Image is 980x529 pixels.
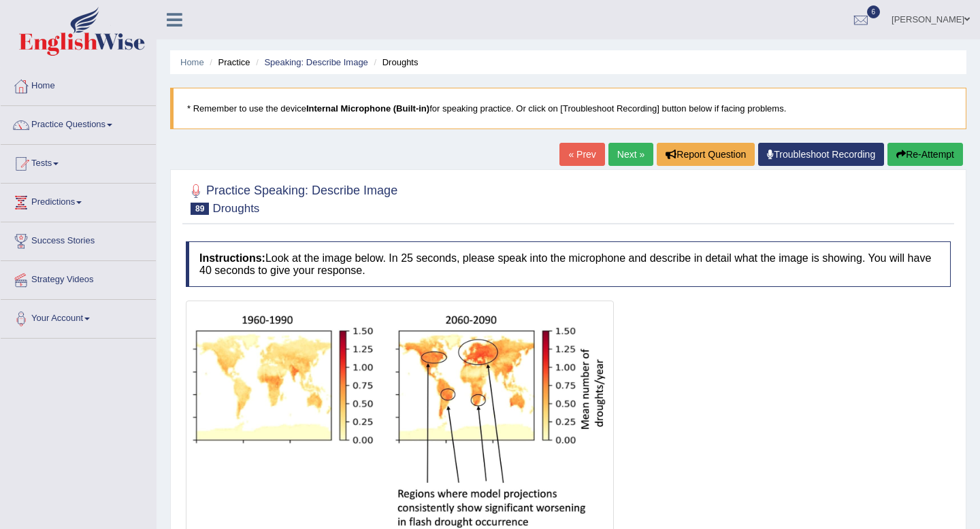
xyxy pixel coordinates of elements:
small: Droughts [212,202,259,215]
a: Strategy Videos [1,261,156,295]
h4: Look at the image below. In 25 seconds, please speak into the microphone and describe in detail w... [186,241,951,287]
button: Re-Attempt [887,143,963,166]
span: 6 [867,5,881,18]
h2: Practice Speaking: Describe Image [186,181,397,215]
a: Predictions [1,184,156,218]
li: Practice [206,56,250,69]
blockquote: * Remember to use the device for speaking practice. Or click on [Troubleshoot Recording] button b... [170,88,966,129]
a: « Prev [559,143,604,166]
button: Report Question [657,143,755,166]
a: Next » [608,143,653,166]
a: Your Account [1,300,156,334]
span: 89 [191,203,209,215]
a: Tests [1,145,156,179]
li: Droughts [370,56,418,69]
a: Success Stories [1,222,156,256]
b: Instructions: [199,252,265,264]
b: Internal Microphone (Built-in) [306,103,429,114]
a: Speaking: Describe Image [264,57,367,67]
a: Troubleshoot Recording [758,143,884,166]
a: Home [180,57,204,67]
a: Practice Questions [1,106,156,140]
a: Home [1,67,156,101]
